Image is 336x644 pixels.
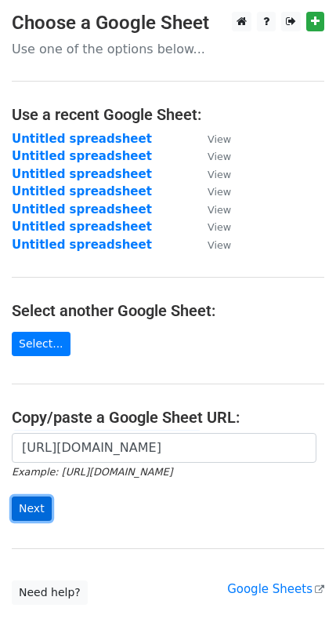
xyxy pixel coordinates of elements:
[227,582,324,596] a: Google Sheets
[12,220,152,234] a: Untitled spreadsheet
[12,105,324,124] h4: Use a recent Google Sheet:
[12,184,152,198] a: Untitled spreadsheet
[192,238,231,252] a: View
[208,169,231,180] small: View
[208,186,231,198] small: View
[12,332,70,356] a: Select...
[12,301,324,320] h4: Select another Google Sheet:
[258,569,336,644] iframe: Chat Widget
[12,41,324,57] p: Use one of the options below...
[12,580,88,605] a: Need help?
[12,408,324,427] h4: Copy/paste a Google Sheet URL:
[192,184,231,198] a: View
[192,220,231,234] a: View
[208,221,231,233] small: View
[12,238,152,252] a: Untitled spreadsheet
[12,12,324,35] h3: Choose a Google Sheet
[208,151,231,162] small: View
[12,497,52,521] input: Next
[12,149,152,163] a: Untitled spreadsheet
[12,466,172,478] small: Example: [URL][DOMAIN_NAME]
[12,167,152,181] a: Untitled spreadsheet
[192,149,231,163] a: View
[12,202,152,216] a: Untitled spreadsheet
[192,132,231,146] a: View
[208,239,231,251] small: View
[208,204,231,216] small: View
[12,132,152,146] a: Untitled spreadsheet
[192,167,231,181] a: View
[208,133,231,145] small: View
[12,433,316,463] input: Paste your Google Sheet URL here
[192,202,231,216] a: View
